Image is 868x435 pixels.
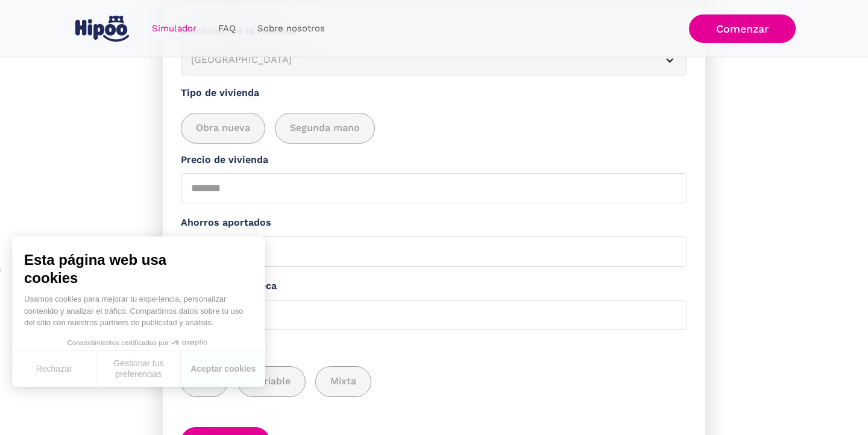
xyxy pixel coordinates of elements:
label: Ahorros aportados [181,215,687,230]
article: [GEOGRAPHIC_DATA] [181,45,687,75]
label: Plazo de la hipoteca [181,279,687,294]
a: FAQ [207,17,247,40]
a: Simulador [141,17,207,40]
div: add_description_here [181,113,687,144]
div: add_description_here [181,366,687,397]
label: Tipo de interés [181,339,687,354]
span: Variable [253,374,291,389]
span: Obra nueva [196,121,250,136]
div: [GEOGRAPHIC_DATA] [191,52,648,68]
label: Tipo de vivienda [181,86,687,101]
a: Comenzar [689,14,796,43]
a: home [72,11,131,46]
label: Precio de vivienda [181,153,687,168]
span: Segunda mano [290,121,360,136]
a: Sobre nosotros [247,17,336,40]
span: Mixta [330,374,356,389]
